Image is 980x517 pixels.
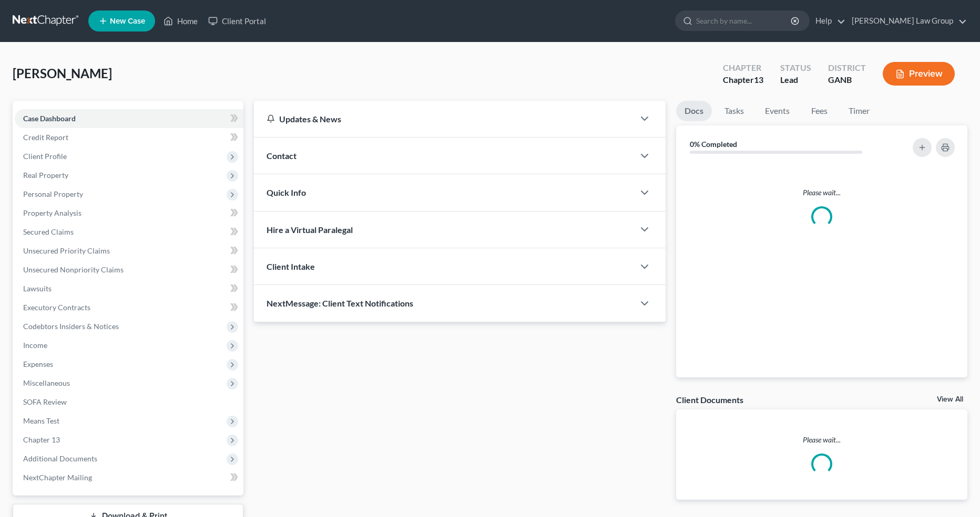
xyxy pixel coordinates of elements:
[676,394,743,405] div: Client Documents
[23,246,110,255] span: Unsecured Priority Claims
[267,298,413,308] span: NextMessage: Client Text Notifications
[780,62,811,74] div: Status
[828,62,866,74] div: District
[23,133,68,142] span: Credit Report
[15,241,243,260] a: Unsecured Priority Claims
[15,223,243,241] a: Secured Claims
[23,473,92,482] span: NextChapter Mailing
[23,322,119,331] span: Codebtors Insiders & Notices
[267,113,621,124] div: Updates & News
[15,109,243,128] a: Case Dashboard
[23,189,83,198] span: Personal Property
[696,11,792,30] input: Search by name...
[23,416,59,425] span: Means Test
[780,74,811,86] div: Lead
[23,227,74,236] span: Secured Claims
[23,208,81,217] span: Property Analysis
[840,101,878,121] a: Timer
[23,397,67,406] span: SOFA Review
[23,435,60,444] span: Chapter 13
[203,12,271,30] a: Client Portal
[23,360,53,368] span: Expenses
[676,101,712,121] a: Docs
[23,114,76,123] span: Case Dashboard
[810,12,845,30] a: Help
[685,187,959,198] p: Please wait...
[676,435,967,445] p: Please wait...
[23,378,70,387] span: Miscellaneous
[15,298,243,317] a: Executory Contracts
[267,225,353,235] span: Hire a Virtual Paralegal
[723,62,763,74] div: Chapter
[23,171,68,180] span: Real Property
[13,66,112,81] span: [PERSON_NAME]
[23,303,90,312] span: Executory Contracts
[15,393,243,412] a: SOFA Review
[690,140,737,149] strong: 0% Completed
[15,279,243,298] a: Lawsuits
[828,74,866,86] div: GANB
[757,101,798,121] a: Events
[883,62,955,86] button: Preview
[846,12,967,30] a: [PERSON_NAME] Law Group
[110,17,145,25] span: New Case
[15,468,243,487] a: NextChapter Mailing
[267,187,306,197] span: Quick Info
[937,396,963,403] a: View All
[23,454,97,463] span: Additional Documents
[15,260,243,279] a: Unsecured Nonpriority Claims
[716,101,752,121] a: Tasks
[23,265,124,274] span: Unsecured Nonpriority Claims
[23,152,67,161] span: Client Profile
[158,12,203,30] a: Home
[15,128,243,147] a: Credit Report
[267,261,315,271] span: Client Intake
[23,341,47,350] span: Income
[723,74,763,86] div: Chapter
[23,284,52,293] span: Lawsuits
[802,101,836,121] a: Fees
[267,151,297,161] span: Contact
[754,75,763,85] span: 13
[15,204,243,223] a: Property Analysis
